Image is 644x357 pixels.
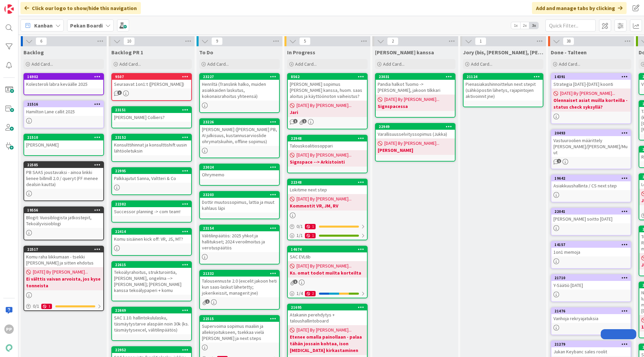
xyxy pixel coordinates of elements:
div: 22515 [200,316,279,322]
span: Add Card... [32,61,53,67]
div: 23227 [203,74,279,79]
b: Pekan Boardi [70,22,103,29]
div: 22948 [291,136,367,141]
div: 22952 [112,347,191,353]
div: 20493Vastuuroolien määrittely [PERSON_NAME]/[PERSON_NAME]/Muut [551,130,631,157]
div: 22949 [376,124,455,130]
div: 22041[PERSON_NAME] soitto [DATE] [551,209,631,223]
div: Talousennuste 2.0 (excelit jakoon heti kun saas-laskut lähetetty; jokerikeissit, managerit jne) [200,277,279,297]
span: 10 [123,37,135,45]
a: 14674SAC EVL6b[DATE] By [PERSON_NAME]...Ks. omat todot muilta korteilta1/42 [287,246,368,298]
div: Ohrymemo [200,170,279,179]
div: 14391Strategia [DATE]-[DATE] koonti [551,74,631,88]
b: Ei välttis vaivan arvoista, jos kyse tonneista [26,276,101,289]
div: 22414 [115,229,191,234]
div: Pienasiakashinnoittelun next stepit (sähköpostin lähetys, rajapintojen aktivoinnit jne) [464,80,543,101]
div: 21332 [200,271,279,277]
div: PB SAAS joustavaksi - ainoa linkki lienee billmill 2.0 / queryt (FF menee dealsin kautta) [24,168,103,189]
span: Jory (bis, kenno, bohr) [463,49,543,56]
div: 19642Asiakkuushallinta / CS next step [551,175,631,190]
div: Lokitime next step [288,185,367,194]
div: 19642 [551,175,631,181]
div: Komu sisäinen kick off: VR, JS, MT? [112,235,191,243]
div: 19556Blogit: Vuosiblogista jatkostepit, Tekoälyvisioblogi [24,207,103,228]
a: 22948Talouskoalitiosoppari[DATE] By [PERSON_NAME]...Signspace --> Arkistointi [287,135,368,173]
div: 22515 [203,316,279,321]
a: 14391Strategia [DATE]-[DATE] koonti[DATE] By [PERSON_NAME]...Olennaiset asiat muilla korteilla - ... [551,73,631,124]
div: 22949Varallisuusselvityssopimus (Jukka) [376,124,455,138]
div: [PERSON_NAME] ([PERSON_NAME] PB, AI julkisuus, kustannusarvioslide ohrymatskuihin, offline sopimus) [200,125,279,146]
span: Backlog [23,49,44,56]
div: 23227 [200,74,279,80]
span: Add Card... [207,61,229,67]
div: [PERSON_NAME] [24,140,103,149]
div: 19556 [27,208,103,213]
div: 22949 [379,124,455,129]
div: 23151 [112,107,191,113]
div: 8562 [291,74,367,79]
div: 22382Successor planning -> com team! [112,201,191,216]
div: Supervoima sopimus maaliin ja allekirjoitukseen, tsekkaa vielä [PERSON_NAME] ja next steps [200,322,279,343]
span: 2 [387,37,398,45]
div: 23024 [200,164,279,170]
a: 21124Pienasiakashinnoittelun next stepit (sähköpostin lähetys, rajapintojen aktivoinnit jne) [463,73,543,107]
div: 0/11 [24,302,103,310]
div: 19642 [554,176,631,181]
div: 22517 [27,247,103,252]
b: Ks. omat todot muilta korteilta [290,270,365,276]
div: 23154 [200,225,279,231]
div: Konsulttihinnat ja konsulttishift uusin lähtöoletuksin [112,140,191,155]
div: 22952 [115,348,191,352]
div: 21124 [467,74,543,79]
div: 21279Jukan Keybanc sales roolit [551,341,631,356]
div: 21695Atakanin perehdytys + taloushallintoboard [288,304,367,325]
span: [DATE] By [PERSON_NAME]... [384,140,439,147]
div: 22348 [291,180,367,185]
a: 21516Hamilton Lane callit 2025 [23,101,104,128]
div: 21695 [288,304,367,310]
b: Etenee omalla painollaan - palaa tähän jossain kohtaa, ison [MEDICAL_DATA] kirkastaminen [290,334,365,354]
div: 22517 [24,246,103,252]
span: [DATE] By [PERSON_NAME]... [33,269,88,276]
div: 16902 [24,74,103,80]
div: Talouskoalitiosoppari [288,141,367,150]
span: Add Card... [295,61,317,67]
a: 22517Komu raha liikkumaan - tsekki [PERSON_NAME] ja sitten ehdotus[DATE] By [PERSON_NAME]...Ei vä... [23,246,104,311]
div: 23154Välitilinpäätös: 2025 yhkot ja hallitukset; 2024 veroilmoitus ja verotuspäätös [200,225,279,252]
span: 1 [205,299,210,304]
div: 22669 [115,308,191,313]
div: 22348 [288,179,367,185]
span: 1 [293,119,298,123]
div: 23024 [203,165,279,170]
div: 21332 [203,271,279,276]
div: 21516 [27,102,103,107]
span: Add Card... [119,61,141,67]
div: 22382 [112,201,191,207]
div: 23152 [115,135,191,140]
b: Olennaiset asiat muilla korteilla - status check syksyllä? [553,97,629,110]
div: 21332Talousennuste 2.0 (excelit jakoon heti kun saas-laskut lähetetty; jokerikeissit, managerit jne) [200,271,279,297]
span: 3x [529,22,538,29]
b: [PERSON_NAME] [378,147,453,154]
div: Tekoälyrahoitus, strukturointia, [PERSON_NAME], ongelma --> [PERSON_NAME]; [PERSON_NAME] kanssa t... [112,268,191,295]
img: avatar [4,343,14,353]
span: 1 / 4 [297,290,303,297]
div: 23151[PERSON_NAME] Colliers? [112,107,191,122]
div: 14674 [291,247,367,252]
div: [PERSON_NAME] Colliers? [112,113,191,122]
a: 22382Successor planning -> com team! [111,200,192,223]
div: Dottir muutossopimus, lattia ja muut kahlaus läpi [200,198,279,213]
div: 21124 [464,74,543,80]
span: 0 / 1 [33,303,39,310]
span: 3 [117,91,122,95]
div: 20493 [551,130,631,136]
div: 21516 [24,101,103,107]
div: Komu raha liikkumaan - tsekki [PERSON_NAME] ja sitten ehdotus [24,252,103,267]
div: 16902 [27,74,103,79]
div: 23152 [112,134,191,140]
a: 21332Talousennuste 2.0 (excelit jakoon heti kun saas-laskut lähetetty; jokerikeissit, managerit jne) [199,270,280,310]
div: 23226 [203,120,279,124]
div: 23024Ohrymemo [200,164,279,179]
div: 14157 [551,242,631,248]
a: 23226[PERSON_NAME] ([PERSON_NAME] PB, AI julkisuus, kustannusarvioslide ohrymatskuihin, offline s... [199,118,280,158]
